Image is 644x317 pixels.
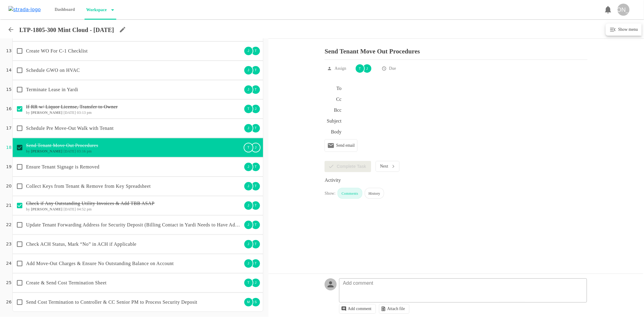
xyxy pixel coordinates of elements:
div: J [362,64,372,73]
h6: Cc [325,96,341,103]
p: Send email [336,143,355,148]
div: J [244,239,253,249]
div: T [251,85,261,94]
p: LTP-1805-300 Mint Cloud - [DATE] [19,26,114,34]
p: 23 [6,241,11,248]
div: S [251,297,261,307]
div: Comments [338,188,362,199]
div: T [251,162,261,172]
p: 25 [6,280,11,286]
p: If RR w/ Liquor License, Transfer to Owner [26,103,242,110]
div: T [251,181,261,191]
div: T [251,46,261,56]
div: J [244,162,253,172]
div: J [244,201,253,210]
p: 13 [6,48,11,54]
div: J [244,66,253,75]
div: T [251,259,261,268]
div: T [251,201,261,210]
p: Send Cost Termination to Controller & CC Senior PM to Process Security Deposit [26,299,242,306]
b: [PERSON_NAME] [31,207,63,211]
p: 24 [6,260,11,267]
h6: by [DATE] 03:16 pm [26,149,242,153]
div: J [244,220,253,230]
p: Create WO For C-1 Checklist [26,47,242,55]
div: T [251,239,261,249]
div: T [244,143,253,152]
h6: by [DATE] 04:52 pm [26,207,242,211]
div: J [251,143,261,152]
div: T [244,278,253,288]
p: 22 [6,222,11,228]
div: J [244,123,253,133]
p: 21 [6,202,11,209]
div: T [251,220,261,230]
p: Terminate Lease in Yardi [26,86,242,93]
div: J [244,46,253,56]
p: 20 [6,183,11,190]
p: Workspace [85,4,107,16]
h6: To [325,85,341,92]
div: T [251,123,261,133]
p: Attach file [387,306,405,311]
p: Assign [335,66,346,72]
p: Update Tenant Forwarding Address for Security Deposit (Billing Contact in Yardi Needs to Have Add... [26,221,242,229]
b: [PERSON_NAME] [31,149,63,153]
div: [PERSON_NAME] [617,4,630,16]
h6: Subject [325,117,341,125]
div: History [365,188,384,199]
p: Create & Send Cost Termination Sheet [26,279,242,287]
p: Add Move-Out Charges & Ensure No Outstanding Balance on Account [26,260,242,267]
p: Schedule Pre Move-Out Walk with Tenant [26,125,242,132]
p: 18 [6,144,11,151]
p: Schedule GWO on HVAC [26,67,242,74]
div: J [251,278,261,288]
p: Add comment [348,306,372,311]
p: 15 [6,86,11,93]
div: J [244,85,253,94]
p: 17 [6,125,11,132]
p: 19 [6,164,11,170]
p: 16 [6,106,11,112]
p: Check if Any Outstanding Utility Invoices & Add TBB ASAP [26,200,242,207]
p: Next [380,164,388,169]
b: [PERSON_NAME] [31,110,63,115]
p: Add comment [340,280,376,287]
div: Activity [325,177,588,184]
div: M [244,297,253,307]
h6: Show menu [617,26,638,33]
p: Send Tenant Move Out Procedures [26,142,242,149]
div: T [244,104,253,114]
div: T [251,66,261,75]
p: Collect Keys from Tenant & Remove from Key Spreadsheet [26,183,242,190]
p: Send Tenant Move Out Procedures [325,43,588,55]
p: Ensure Tenant Signage is Removed [26,163,242,171]
h6: by [DATE] 03:13 pm [26,110,242,115]
div: J [251,104,261,114]
div: J [244,259,253,268]
h6: Bcc [325,107,341,114]
p: 14 [6,67,11,74]
div: J [244,181,253,191]
div: Show: [325,191,335,199]
img: strada-logo [8,6,41,13]
p: Check ACH Status, Mark “No” in ACH if Applicable [26,241,242,248]
button: [PERSON_NAME] [615,1,632,18]
div: T [355,64,365,73]
p: 26 [6,299,11,306]
p: Due [389,66,396,72]
h6: Body [325,128,341,136]
p: Dashboard [53,4,77,16]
